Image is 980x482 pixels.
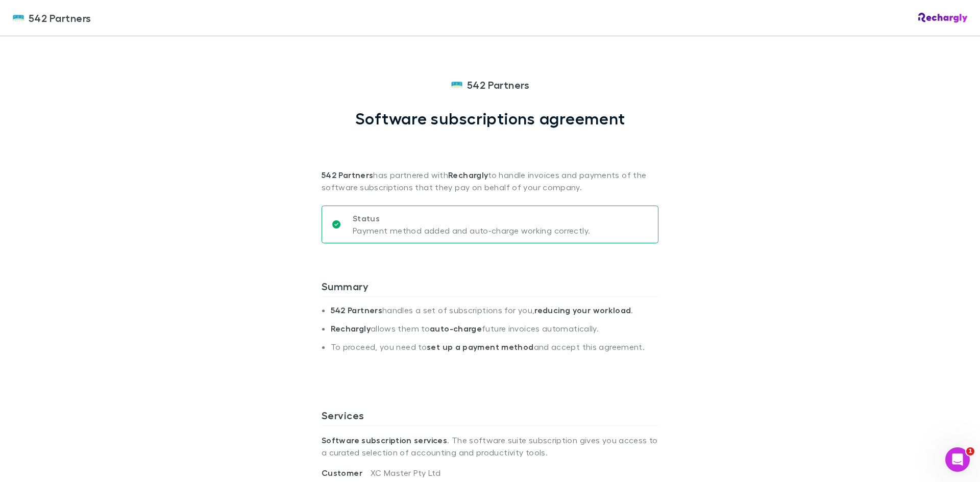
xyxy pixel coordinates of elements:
[331,305,658,323] li: handles a set of subscriptions for you, .
[353,224,590,237] p: Payment method added and auto-charge working correctly.
[355,109,625,128] h1: Software subscriptions agreement
[331,323,371,334] strong: Rechargly
[918,13,968,23] img: Rechargly Logo
[966,447,974,455] span: 1
[322,409,658,425] h3: Services
[371,468,440,477] span: XC Master Pty Ltd
[322,128,658,193] p: has partnered with to handle invoices and payments of the software subscriptions that they pay on...
[430,323,482,334] strong: auto-charge
[448,170,488,180] strong: Rechargly
[322,468,371,478] span: Customer
[945,447,970,472] iframe: Intercom live chat
[331,305,382,315] strong: 542 Partners
[322,170,373,180] strong: 542 Partners
[427,342,533,352] strong: set up a payment method
[467,77,530,92] span: 542 Partners
[331,342,658,360] li: To proceed, you need to and accept this agreement.
[451,79,463,91] img: 542 Partners's Logo
[322,426,658,467] p: . The software suite subscription gives you access to a curated selection of accounting and produ...
[322,280,658,296] h3: Summary
[331,323,658,342] li: allows them to future invoices automatically.
[322,435,447,445] strong: Software subscription services
[353,212,590,224] p: Status
[534,305,631,315] strong: reducing your workload
[12,12,24,24] img: 542 Partners's Logo
[29,10,91,26] span: 542 Partners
